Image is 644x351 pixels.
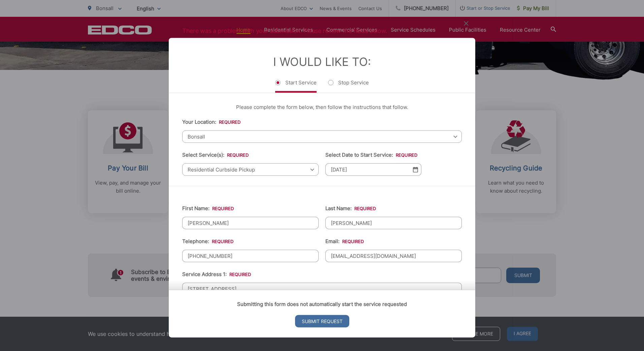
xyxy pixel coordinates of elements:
[169,14,475,38] h2: There was a problem with your submission. Please review the fields below.
[275,79,317,93] label: Start Service
[182,238,233,244] label: Telephone:
[182,152,249,158] label: Select Service(s):
[182,163,319,176] span: Residential Curbside Pickup
[325,163,421,176] input: Select date
[328,79,369,93] label: Stop Service
[413,167,418,172] img: Select date
[325,238,364,244] label: Email:
[295,315,349,327] input: Submit Request
[325,205,376,211] label: Last Name:
[182,103,462,111] p: Please complete the form below, then follow the instructions that follow.
[182,130,462,143] span: Bonsall
[182,119,240,125] label: Your Location:
[182,205,234,211] label: First Name:
[273,55,371,69] label: I Would Like To:
[237,301,407,307] strong: Submitting this form does not automatically start the service requested
[182,271,251,277] label: Service Address 1:
[325,152,417,158] label: Select Date to Start Service:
